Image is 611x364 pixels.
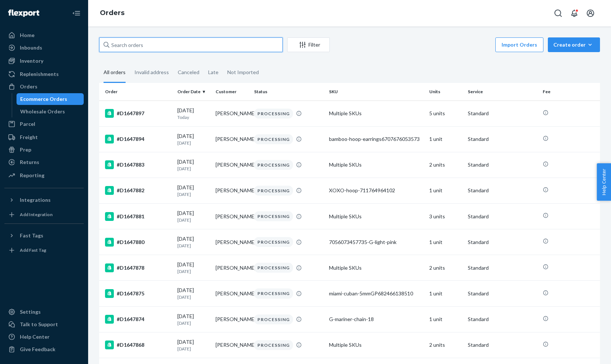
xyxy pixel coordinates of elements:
div: [DATE] [177,313,210,326]
a: Replenishments [4,68,84,80]
a: Parcel [4,118,84,130]
button: Close Navigation [69,6,84,21]
div: G-mariner-chain-18 [329,316,423,323]
td: [PERSON_NAME] [213,126,251,152]
div: Create order [553,41,594,48]
td: 5 units [426,101,465,126]
div: Invalid address [134,63,169,82]
button: Fast Tags [4,230,84,241]
div: Freight [20,134,38,141]
div: Returns [20,159,39,166]
td: Multiple SKUs [326,101,426,126]
a: Returns [4,156,84,168]
div: #D1647894 [105,135,171,143]
div: [DATE] [177,235,210,249]
th: Status [251,83,326,101]
a: Ecommerce Orders [17,93,84,105]
div: Customer [216,88,248,95]
input: Search orders [99,37,283,52]
div: #D1647897 [105,109,171,118]
a: Prep [4,144,84,156]
a: Orders [100,9,124,17]
div: XOXO-hoop-711764964102 [329,187,423,194]
td: 1 unit [426,126,465,152]
div: Replenishments [20,70,59,78]
button: Help Center [597,163,611,201]
th: SKU [326,83,426,101]
div: Add Fast Tag [20,247,46,253]
button: Give Feedback [4,343,84,355]
td: 1 unit [426,281,465,306]
div: #D1647883 [105,160,171,169]
a: Reporting [4,170,84,181]
p: Today [177,114,210,120]
p: Standard [468,290,537,297]
a: Orders [4,81,84,92]
div: Prep [20,146,31,153]
th: Service [465,83,540,101]
button: Import Orders [495,37,543,52]
div: #D1647881 [105,212,171,221]
div: Inventory [20,57,43,65]
div: Fast Tags [20,232,43,239]
div: Parcel [20,120,35,128]
p: Standard [468,135,537,143]
button: Open Search Box [551,6,565,21]
a: Talk to Support [4,318,84,330]
td: [PERSON_NAME] [213,281,251,306]
p: [DATE] [177,268,210,274]
div: Late [208,63,218,82]
p: [DATE] [177,140,210,146]
button: Integrations [4,194,84,206]
div: Not Imported [227,63,259,82]
div: PROCESSING [254,288,293,298]
p: [DATE] [177,217,210,223]
div: PROCESSING [254,134,293,144]
div: PROCESSING [254,314,293,324]
img: Flexport logo [8,10,39,17]
div: Inbounds [20,44,42,51]
td: 2 units [426,332,465,358]
p: Standard [468,239,537,246]
p: [DATE] [177,191,210,197]
a: Help Center [4,331,84,343]
td: 2 units [426,255,465,281]
td: [PERSON_NAME] [213,178,251,203]
p: Standard [468,110,537,117]
th: Units [426,83,465,101]
div: miami-cuban-5mmGP682466138510 [329,290,423,297]
div: [DATE] [177,132,210,146]
td: [PERSON_NAME] [213,229,251,255]
div: Canceled [178,63,199,82]
div: [DATE] [177,338,210,352]
p: [DATE] [177,346,210,352]
a: Freight [4,131,84,143]
p: Standard [468,187,537,194]
p: [DATE] [177,243,210,249]
div: [DATE] [177,184,210,197]
div: Add Integration [20,211,53,218]
td: 2 units [426,152,465,178]
p: [DATE] [177,320,210,326]
a: Add Integration [4,209,84,221]
td: [PERSON_NAME] [213,306,251,332]
a: Home [4,29,84,41]
td: [PERSON_NAME] [213,255,251,281]
div: Integrations [20,196,51,204]
button: Open notifications [567,6,582,21]
a: Inventory [4,55,84,67]
th: Order [99,83,174,101]
div: [DATE] [177,210,210,223]
a: Inbounds [4,42,84,54]
a: Add Fast Tag [4,244,84,256]
div: bamboo-hoop-earrings6707676053573 [329,135,423,143]
p: Standard [468,213,537,220]
td: [PERSON_NAME] [213,101,251,126]
th: Order Date [174,83,213,101]
div: Ecommerce Orders [20,95,67,103]
p: [DATE] [177,165,210,172]
a: Settings [4,306,84,318]
div: Home [20,32,35,39]
div: PROCESSING [254,109,293,119]
td: 1 unit [426,306,465,332]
